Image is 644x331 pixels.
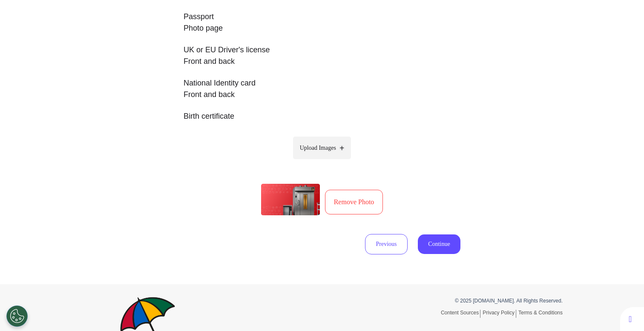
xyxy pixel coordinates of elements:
a: Privacy Policy [483,310,516,318]
p: Birth certificate [184,111,460,122]
span: Upload Images [300,143,336,152]
a: Content Sources [441,310,480,318]
p: © 2025 [DOMAIN_NAME]. All Rights Reserved. [328,297,563,305]
a: Terms & Conditions [518,310,563,316]
button: Remove Photo [325,190,383,214]
p: UK or EU Driver's license Front and back [184,44,460,67]
p: Passport Photo page [184,11,460,34]
button: Open Preferences [6,305,28,327]
button: Continue [418,234,460,254]
img: Preview 1 [261,184,320,215]
button: Previous [365,234,408,254]
p: National Identity card Front and back [184,77,460,100]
